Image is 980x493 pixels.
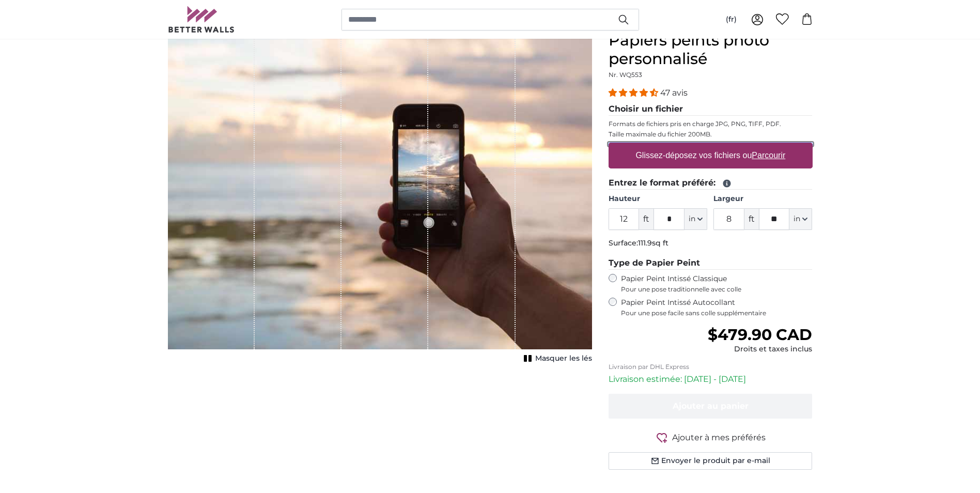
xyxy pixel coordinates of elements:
[689,214,695,224] span: in
[621,298,813,317] label: Papier Peint Intissé Autocollant
[708,325,812,344] span: $479.90 CAD
[609,177,813,190] legend: Entrez le format préféré:
[631,145,789,166] label: Glissez-déposez vos fichiers ou
[609,31,813,68] h1: Papiers peints photo personnalisé
[660,88,688,98] span: 47 avis
[609,238,813,249] p: Surface:
[639,208,654,230] span: ft
[168,31,592,366] div: 1 of 1
[609,394,813,419] button: Ajouter au panier
[638,238,668,248] span: 111.9sq ft
[609,452,813,470] button: Envoyer le produit par e-mail
[718,10,745,29] button: (fr)
[609,257,813,270] legend: Type de Papier Peint
[609,194,707,204] label: Hauteur
[609,103,813,116] legend: Choisir un fichier
[609,431,813,444] button: Ajouter à mes préférés
[621,285,813,294] span: Pour une pose traditionnelle avec colle
[621,309,813,317] span: Pour une pose facile sans colle supplémentaire
[168,6,235,33] img: Betterwalls
[713,194,812,204] label: Largeur
[685,208,707,230] button: in
[621,274,813,294] label: Papier Peint Intissé Classique
[609,373,813,386] p: Livraison estimée: [DATE] - [DATE]
[673,401,749,411] span: Ajouter au panier
[535,353,592,364] span: Masquer les lés
[609,363,813,371] p: Livraison par DHL Express
[752,151,785,160] u: Parcourir
[789,208,812,230] button: in
[794,214,800,224] span: in
[609,71,642,79] span: Nr. WQ553
[672,432,766,444] span: Ajouter à mes préférés
[708,344,812,355] div: Droits et taxes inclus
[744,208,759,230] span: ft
[609,120,813,128] p: Formats de fichiers pris en charge JPG, PNG, TIFF, PDF.
[609,130,813,138] p: Taille maximale du fichier 200MB.
[521,351,592,366] button: Masquer les lés
[609,88,660,98] span: 4.38 stars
